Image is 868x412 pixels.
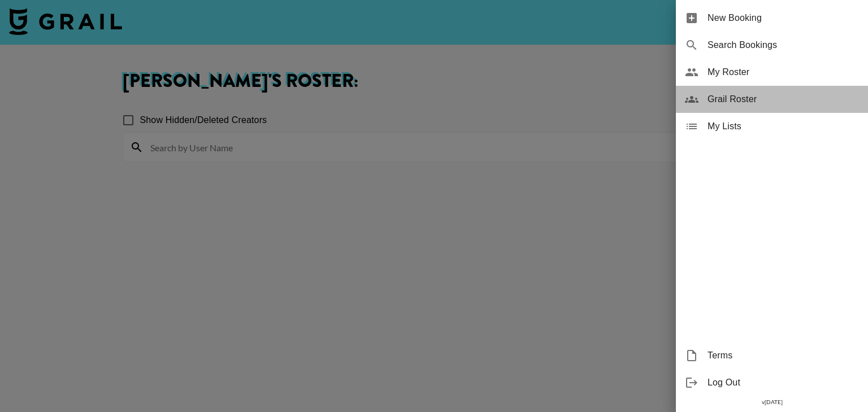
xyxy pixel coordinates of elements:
[676,113,868,140] div: My Lists
[676,86,868,113] div: Grail Roster
[676,59,868,86] div: My Roster
[708,11,859,25] span: New Booking
[676,32,868,59] div: Search Bookings
[708,65,859,79] span: My Roster
[676,396,868,408] div: v [DATE]
[708,38,859,52] span: Search Bookings
[676,369,868,396] div: Log Out
[708,349,859,362] span: Terms
[708,93,859,106] span: Grail Roster
[676,5,868,32] div: New Booking
[708,376,859,389] span: Log Out
[708,120,859,133] span: My Lists
[676,342,868,369] div: Terms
